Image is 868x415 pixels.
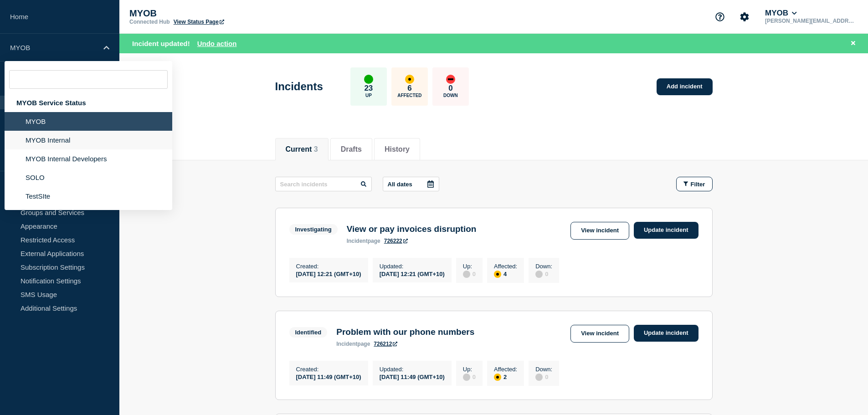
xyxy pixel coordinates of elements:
div: disabled [535,271,543,278]
div: [DATE] 11:49 (GMT+10) [380,373,445,380]
div: affected [494,271,501,278]
p: 23 [364,84,373,93]
a: View incident [570,222,629,240]
button: Account settings [735,7,754,26]
p: page [347,238,380,244]
button: Support [710,7,729,26]
span: incident [347,238,368,244]
p: MYOB [129,8,312,19]
span: incident [336,341,357,347]
div: [DATE] 12:21 (GMT+10) [296,270,361,277]
a: View Status Page [174,19,224,25]
a: 726212 [374,341,397,347]
div: MYOB Service Status [5,93,172,112]
span: Investigating [289,224,338,235]
span: Identified [289,327,328,338]
div: 4 [494,270,517,278]
div: [DATE] 11:49 (GMT+10) [296,373,361,380]
p: All dates [388,181,412,188]
p: Updated : [380,366,445,373]
input: Search incidents [275,177,372,191]
button: MYOB [763,9,799,18]
h1: Incidents [275,80,323,93]
p: Created : [296,263,361,270]
div: down [446,75,455,84]
li: SOLO [5,168,172,187]
div: affected [494,374,501,381]
div: 0 [463,270,476,278]
div: 0 [463,373,476,381]
p: Affected : [494,263,517,270]
span: 3 [314,145,318,153]
p: Affected : [494,366,517,373]
li: MYOB Internal [5,131,172,149]
div: disabled [463,374,470,381]
p: Up [365,93,372,98]
h3: Problem with our phone numbers [336,327,474,337]
a: Add incident [657,78,713,95]
div: disabled [463,271,470,278]
li: MYOB [5,112,172,131]
p: Down : [535,263,552,270]
p: Up : [463,263,476,270]
p: Affected [397,93,421,98]
a: 726222 [384,238,408,244]
button: All dates [383,177,439,191]
p: Up : [463,366,476,373]
div: 0 [535,373,552,381]
div: [DATE] 12:21 (GMT+10) [380,270,445,277]
p: Connected Hub [129,19,170,25]
a: Update incident [634,222,699,239]
li: MYOB Internal Developers [5,149,172,168]
p: Updated : [380,263,445,270]
span: Filter [691,181,705,188]
div: disabled [535,374,543,381]
div: 2 [494,373,517,381]
div: up [364,75,373,84]
a: View incident [570,325,629,343]
h3: View or pay invoices disruption [347,224,477,234]
li: TestSIte [5,187,172,205]
span: Incident updated! [132,40,190,47]
p: 6 [407,84,411,93]
p: [PERSON_NAME][EMAIL_ADDRESS][PERSON_NAME][DOMAIN_NAME] [763,18,858,24]
p: Down : [535,366,552,373]
button: History [385,145,410,154]
p: MYOB [10,44,98,51]
p: Created : [296,366,361,373]
p: 0 [448,84,452,93]
button: Current 3 [286,145,318,154]
div: 0 [535,270,552,278]
p: page [336,341,370,347]
div: affected [405,75,414,84]
p: Down [443,93,458,98]
a: Update incident [634,325,699,342]
button: Undo action [197,40,237,47]
button: Filter [676,177,713,191]
button: Drafts [341,145,362,154]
